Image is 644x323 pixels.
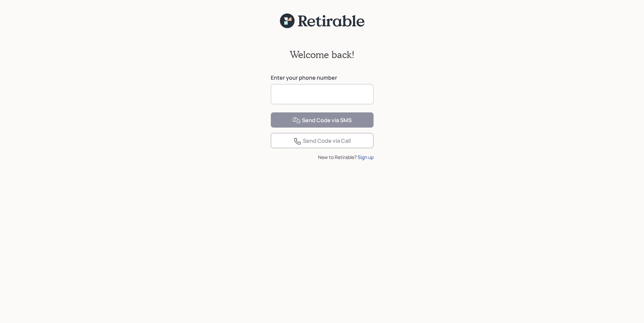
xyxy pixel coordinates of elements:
div: Send Code via Call [293,137,351,145]
label: Enter your phone number [271,74,374,81]
button: Send Code via SMS [271,112,374,128]
div: Send Code via SMS [292,116,352,125]
button: Send Code via Call [271,133,374,148]
div: Sign up [358,154,374,161]
h2: Welcome back! [290,49,355,60]
div: New to Retirable? [271,154,374,161]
